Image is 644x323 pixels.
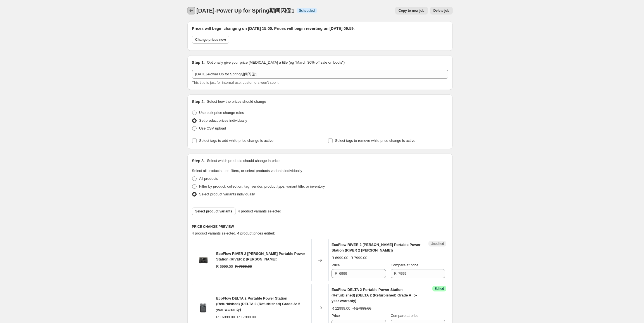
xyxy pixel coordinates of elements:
span: This title is just for internal use, customers won't see it [192,80,278,85]
h2: Step 3. [192,158,205,164]
span: Use CSV upload [199,126,226,130]
span: Select all products, use filters, or select products variants individually [192,169,302,173]
h2: Prices will begin changing on [DATE] 15:00. Prices will begin reverting on [DATE] 09:59. [192,26,448,31]
span: Select product variants [195,209,232,214]
strike: R 7999.00 [235,264,252,269]
span: Price [331,314,340,318]
div: R 16999.00 [216,314,235,320]
h6: PRICE CHANGE PREVIEW [192,224,448,229]
span: EcoFlow DELTA 2 Portable Power Station (Refurbished) (DELTA 2 (Refurbished) Grade A: 5-year warra... [216,296,302,312]
h2: Step 1. [192,60,205,65]
span: R [335,271,337,276]
span: EcoFlow RIVER 2 [PERSON_NAME] Portable Power Station (RIVER 2 [PERSON_NAME]) [331,243,421,252]
button: Change prices now [192,36,229,44]
div: R 12999.00 [331,306,350,311]
strike: R 17999.00 [237,314,256,320]
strike: R 17999.00 [352,306,371,311]
span: 4 product variants selected [238,209,281,214]
p: Optionally give your price [MEDICAL_DATA] a title (eg "March 30% off sale on boots") [207,60,345,65]
span: Compare at price [391,263,419,267]
span: Copy to new job [399,8,424,13]
div: R 6999.00 [216,264,233,269]
button: Select product variants [192,207,236,215]
button: Delete job [430,7,453,15]
button: Price change jobs [187,7,195,15]
div: R 6999.00 [331,255,348,261]
h2: Step 2. [192,99,205,104]
span: Scheduled [299,8,315,13]
span: Use bulk price change rules [199,111,244,115]
p: Select how the prices should change [207,99,266,104]
strike: R 7999.00 [350,255,367,261]
span: R [394,271,397,276]
p: Select which products should change in price [207,158,280,164]
span: Set product prices individually [199,118,247,123]
span: Price [331,263,340,267]
span: 4 product variants selected. 4 product prices edited: [192,231,275,235]
span: EcoFlow RIVER 2 [PERSON_NAME] Portable Power Station (RIVER 2 [PERSON_NAME]) [216,252,305,261]
span: Change prices now [195,37,226,42]
span: Delete job [433,8,449,13]
span: All products [199,176,218,181]
input: 30% off holiday sale [192,70,448,79]
button: Copy to new job [395,7,428,15]
span: EcoFlow DELTA 2 Portable Power Station (Refurbished) (DELTA 2 (Refurbished) Grade A: 5-year warra... [331,288,417,303]
span: Filter by product, collection, tag, vendor, product type, variant title, or inventory [199,184,325,188]
span: Unedited [431,241,444,246]
span: Compare at price [391,314,419,318]
img: delta21_3x_9bc17159-fd79-49d5-8456-db58a0506da6_80x.png [195,300,212,316]
span: Select product variants individually [199,192,255,196]
span: Edited [435,286,444,291]
span: Select tags to remove while price change is active [335,138,416,143]
img: river2max1_3x_9bc7a439-eb1c-4f01-9447-7ef756c5de14_80x.png [195,252,212,269]
span: [DATE]-Power Up for Spring期间闪促1 [196,8,294,14]
span: Select tags to add while price change is active [199,138,273,143]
